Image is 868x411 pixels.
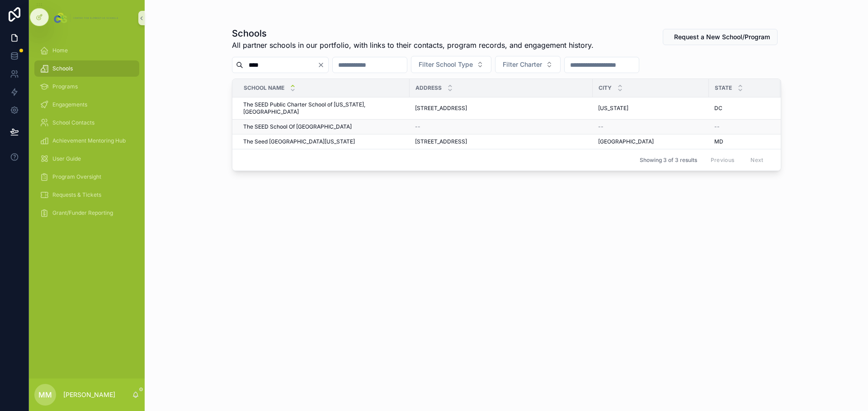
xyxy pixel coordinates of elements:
[503,60,542,69] span: Filter Charter
[34,169,139,185] a: Program Oversight
[52,11,121,25] img: App logo
[52,47,68,54] span: Home
[715,84,732,92] span: State
[52,191,101,199] span: Requests & Tickets
[714,123,720,130] span: --
[598,123,604,130] span: --
[63,390,115,399] p: [PERSON_NAME]
[415,123,420,130] span: --
[34,151,139,167] a: User Guide
[243,123,352,130] span: The SEED School Of [GEOGRAPHIC_DATA]
[52,137,126,144] span: Achievement Mentoring Hub
[598,105,703,112] a: [US_STATE]
[598,123,703,130] a: --
[663,29,778,45] button: Request a New School/Program
[317,61,328,69] button: Clear
[52,83,78,90] span: Programs
[232,40,594,51] span: All partner schools in our portfolio, with links to their contacts, program records, and engageme...
[495,56,561,73] button: Select Button
[34,42,139,59] a: Home
[29,36,145,233] div: scrollable content
[714,138,723,145] span: MD
[34,133,139,149] a: Achievement Mentoring Hub
[419,60,473,69] span: Filter School Type
[34,97,139,113] a: Engagements
[244,84,284,92] span: School Name
[243,101,404,115] a: The SEED Public Charter School of [US_STATE], [GEOGRAPHIC_DATA]
[34,115,139,131] a: School Contacts
[52,65,73,72] span: Schools
[598,105,628,112] span: [US_STATE]
[38,389,52,400] span: MM
[415,105,587,112] a: [STREET_ADDRESS]
[415,138,587,145] a: [STREET_ADDRESS]
[52,155,81,162] span: User Guide
[243,138,355,145] span: The Seed [GEOGRAPHIC_DATA][US_STATE]
[243,123,404,130] a: The SEED School Of [GEOGRAPHIC_DATA]
[52,119,94,126] span: School Contacts
[598,138,703,145] a: [GEOGRAPHIC_DATA]
[714,123,775,130] a: --
[243,138,404,145] a: The Seed [GEOGRAPHIC_DATA][US_STATE]
[415,105,467,112] span: [STREET_ADDRESS]
[674,32,770,42] span: Request a New School/Program
[640,157,697,164] span: Showing 3 of 3 results
[52,209,113,217] span: Grant/Funder Reporting
[34,187,139,203] a: Requests & Tickets
[415,138,467,145] span: [STREET_ADDRESS]
[415,84,442,92] span: Address
[232,27,594,40] h1: Schools
[34,60,139,77] a: Schools
[52,101,87,108] span: Engagements
[714,138,775,145] a: MD
[598,138,654,145] span: [GEOGRAPHIC_DATA]
[599,84,612,92] span: City
[714,105,775,112] a: DC
[714,105,722,112] span: DC
[411,56,491,73] button: Select Button
[52,173,101,180] span: Program Oversight
[34,79,139,95] a: Programs
[34,205,139,221] a: Grant/Funder Reporting
[415,123,587,130] a: --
